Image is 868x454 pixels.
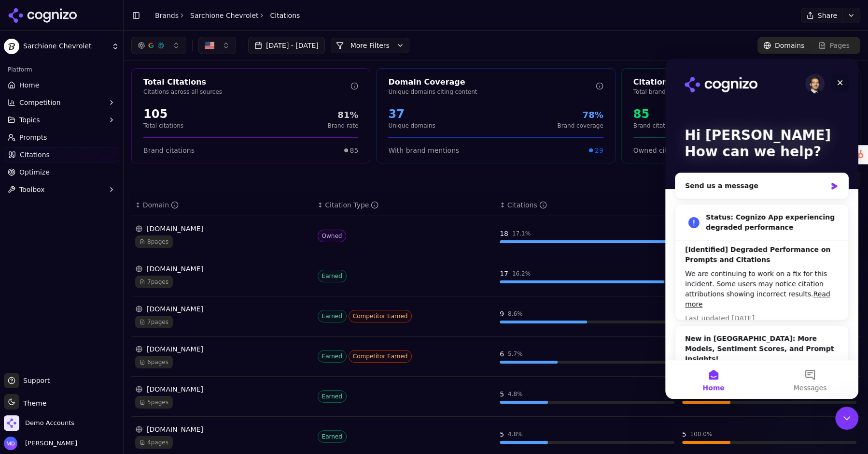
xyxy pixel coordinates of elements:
[835,407,858,430] iframe: Intercom live chat
[388,88,595,96] p: Unique domains citing content
[508,350,523,358] div: 5.7 %
[135,235,173,248] span: 8 pages
[135,396,173,409] span: 5 pages
[135,316,173,328] span: 7 pages
[633,146,688,155] span: Owned citations
[155,12,179,19] a: Brands
[500,389,504,399] div: 5
[775,41,805,50] span: Domains
[388,106,435,122] div: 37
[318,200,492,210] div: ↕Citation Type
[665,59,858,399] iframe: Intercom live chat
[595,146,603,155] span: 29
[633,76,840,88] div: Citation Breakdown
[349,310,412,322] span: Competitor Earned
[19,376,50,385] span: Support
[23,42,108,51] span: Sarchione Chevrolet
[19,115,40,125] span: Topics
[325,200,378,210] div: Citation Type
[633,88,840,96] p: Total brand citations
[557,108,603,122] div: 78%
[19,399,46,407] span: Theme
[4,147,119,162] a: Citations
[4,437,77,450] button: Open user button
[500,309,504,319] div: 9
[388,76,595,88] div: Domain Coverage
[4,62,119,77] div: Platform
[318,230,347,242] span: Owned
[349,350,412,363] span: Competitor Earned
[318,270,347,282] span: Earned
[801,8,842,23] button: Share
[4,415,19,431] img: Demo Accounts
[190,11,258,20] a: Sarchione Chevrolet
[19,80,39,90] span: Home
[314,194,496,216] th: citationTypes
[135,344,310,354] div: [DOMAIN_NAME]
[4,164,119,180] a: Optimize
[318,430,347,443] span: Earned
[633,106,677,122] div: 85
[4,39,19,54] img: Sarchione Chevrolet
[507,200,547,210] div: Citations
[135,264,310,274] div: [DOMAIN_NAME]
[508,390,523,398] div: 4.8 %
[388,146,459,155] span: With brand mentions
[143,76,350,88] div: Total Citations
[508,310,523,318] div: 8.6 %
[21,439,77,448] span: [PERSON_NAME]
[318,350,347,363] span: Earned
[500,429,504,439] div: 5
[557,122,603,130] p: Brand coverage
[331,38,409,53] button: More Filters
[633,122,677,130] p: Brand citations
[4,437,17,450] img: Melissa Dowd
[500,229,508,238] div: 18
[19,98,61,107] span: Competition
[500,349,504,359] div: 6
[500,269,508,278] div: 17
[19,185,45,194] span: Toolbox
[4,130,119,145] a: Prompts
[4,77,119,93] a: Home
[135,304,310,314] div: [DOMAIN_NAME]
[143,146,195,155] span: Brand citations
[25,419,74,427] span: Demo Accounts
[135,356,173,368] span: 6 pages
[131,194,314,216] th: domain
[512,230,531,237] div: 17.1 %
[682,429,686,439] div: 5
[500,200,674,210] div: ↕Citations
[135,384,310,394] div: [DOMAIN_NAME]
[135,425,310,434] div: [DOMAIN_NAME]
[512,270,531,278] div: 16.2 %
[20,150,50,160] span: Citations
[143,88,350,96] p: Citations across all sources
[205,41,214,50] img: US
[496,194,678,216] th: totalCitationCount
[327,122,358,130] p: Brand rate
[135,224,310,234] div: [DOMAIN_NAME]
[318,390,347,403] span: Earned
[4,415,74,431] button: Open organization switcher
[4,112,119,128] button: Topics
[135,436,173,449] span: 4 pages
[248,37,325,54] button: [DATE] - [DATE]
[19,132,47,142] span: Prompts
[4,95,119,110] button: Competition
[135,276,173,288] span: 7 pages
[4,182,119,197] button: Toolbox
